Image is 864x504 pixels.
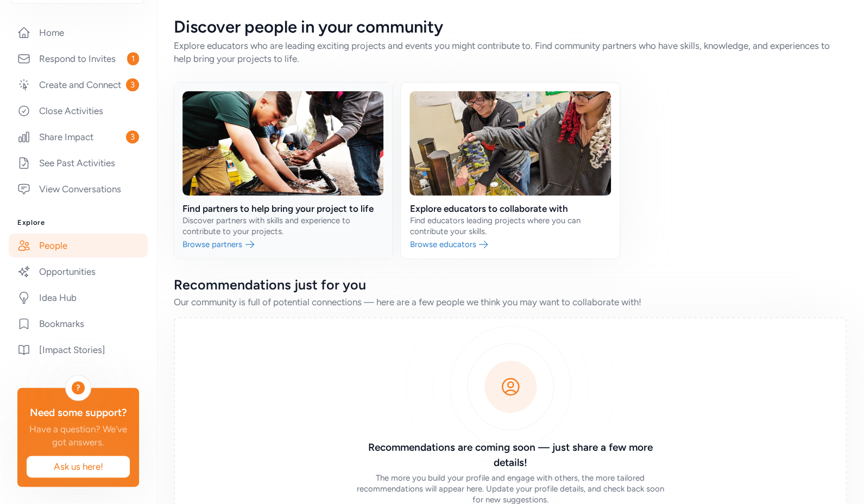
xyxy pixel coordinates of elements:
[9,21,148,45] a: Home
[9,234,148,257] a: People
[9,338,148,362] a: [Impact Stories]
[9,151,148,175] a: See Past Activities
[72,381,85,394] div: ?
[26,423,130,449] div: Have a question? We've got answers.
[174,17,847,37] div: Discover people in your community
[354,440,667,470] h3: Recommendations are coming soon — just share a few more details!
[9,47,148,71] a: Respond to Invites1
[127,52,139,65] span: 1
[126,78,139,91] span: 3
[9,125,148,149] a: Share Impact3
[26,405,130,420] div: Need some support?
[174,39,847,65] div: Explore educators who are leading exciting projects and events you might contribute to. Find comm...
[26,455,130,478] button: Ask us here!
[126,130,139,143] span: 3
[9,286,148,310] a: Idea Hub
[9,312,148,336] a: Bookmarks
[35,460,121,473] span: Ask us here!
[9,177,148,201] a: View Conversations
[17,218,139,227] h3: Explore
[9,99,148,123] a: Close Activities
[174,276,847,293] div: Recommendations just for you
[174,295,847,308] div: Our community is full of potential connections — here are a few people we think you may want to c...
[9,73,148,97] a: Create and Connect3
[9,260,148,283] a: Opportunities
